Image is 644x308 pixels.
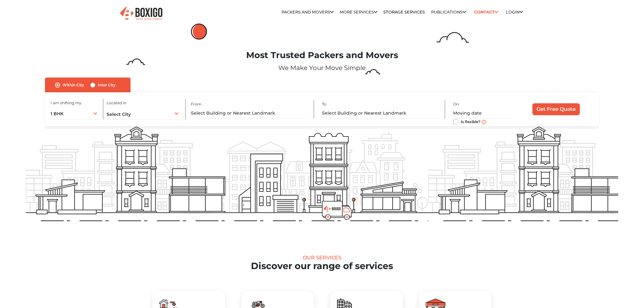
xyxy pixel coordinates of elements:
input: Select Building or Nearest Landmark [322,108,438,119]
span: 1 BHK [51,111,64,116]
span: Select City [107,111,131,117]
p: We Make Your Move Simple [26,63,618,73]
label: To [322,101,326,107]
a: Contact [472,7,500,17]
a: Storage Services [383,10,425,14]
label: Inter City [98,81,115,89]
img: boxigo_prackers_and_movers_truck [322,201,352,220]
h2: Discover our range of services [26,261,618,272]
input: Select Building or Nearest Landmark [191,108,307,119]
img: move_date_info [482,120,486,124]
label: I am shifting my [51,100,81,106]
input: Get Free Quote [532,103,580,115]
a: Packers and Movers [281,10,334,14]
img: Boxigo [119,6,163,21]
a: Login [506,10,523,14]
a: Publications [431,10,466,14]
label: Is flexible? [461,118,480,125]
input: Moving date [453,108,511,119]
div: Our Services [26,255,618,261]
label: Located in [107,100,126,106]
a: More services [340,10,377,14]
h1: Most Trusted Packers and Movers [26,50,618,61]
label: From [191,101,202,107]
label: Within City [63,81,84,89]
label: On [453,101,459,107]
